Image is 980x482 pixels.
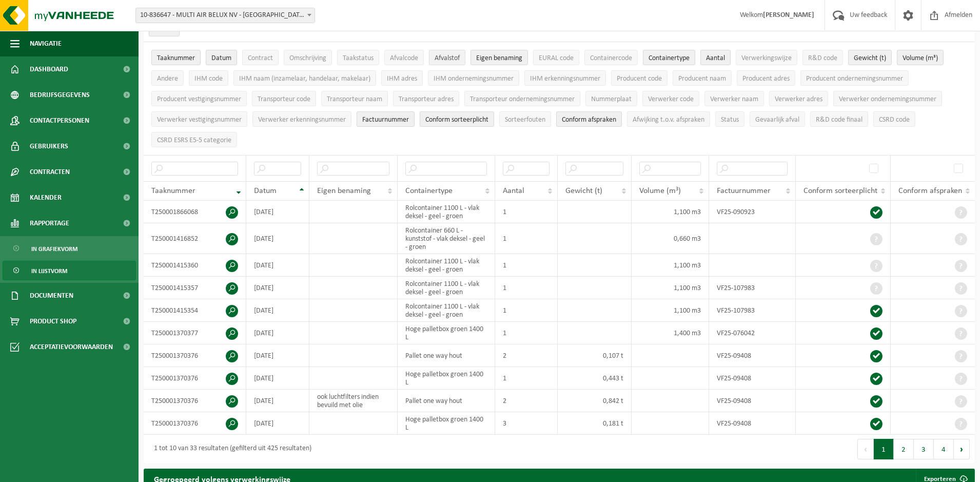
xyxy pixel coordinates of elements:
[357,111,415,127] button: FactuurnummerFactuurnummer: Activate to sort
[643,50,695,65] button: ContainertypeContainertype: Activate to sort
[398,223,495,254] td: Rolcontainer 660 L - kunststof - vlak deksel - geel - groen
[503,187,524,195] span: Aantal
[30,185,62,210] span: Kalender
[398,344,495,367] td: Pallet one way hout
[810,111,868,127] button: R&D code finaalR&amp;D code finaal: Activate to sort
[833,91,942,106] button: Verwerker ondernemingsnummerVerwerker ondernemingsnummer: Activate to sort
[562,116,616,124] span: Conform afspraken
[151,132,237,147] button: CSRD ESRS E5-5 categorieCSRD ESRS E5-5 categorie: Activate to sort
[246,254,309,277] td: [DATE]
[848,50,892,65] button: Gewicht (t)Gewicht (t): Activate to sort
[839,95,936,103] span: Verwerker ondernemingsnummer
[144,277,246,299] td: T250001415357
[248,54,273,62] span: Contract
[709,412,796,435] td: VF25-09408
[30,56,68,82] span: Dashboard
[632,277,709,299] td: 1,100 m3
[632,299,709,322] td: 1,100 m3
[894,439,914,459] button: 2
[495,223,558,254] td: 1
[903,54,938,62] span: Volume (m³)
[246,412,309,435] td: [DATE]
[495,201,558,223] td: 1
[405,187,453,195] span: Containertype
[30,283,73,309] span: Documenten
[30,159,70,185] span: Contracten
[420,111,494,127] button: Conform sorteerplicht : Activate to sort
[144,412,246,435] td: T250001370376
[632,322,709,344] td: 1,400 m3
[476,54,522,62] span: Eigen benaming
[246,201,309,223] td: [DATE]
[524,70,606,86] button: IHM erkenningsnummerIHM erkenningsnummer: Activate to sort
[398,367,495,390] td: Hoge palletbox groen 1400 L
[151,70,184,86] button: AndereAndere: Activate to sort
[800,70,909,86] button: Producent ondernemingsnummerProducent ondernemingsnummer: Activate to sort
[495,322,558,344] td: 1
[585,91,637,106] button: NummerplaatNummerplaat: Activate to sort
[144,322,246,344] td: T250001370377
[393,91,459,106] button: Transporteur adresTransporteur adres: Activate to sort
[398,322,495,344] td: Hoge palletbox groen 1400 L
[242,50,279,65] button: ContractContract: Activate to sort
[435,54,460,62] span: Afvalstof
[632,201,709,223] td: 1,100 m3
[556,111,622,127] button: Conform afspraken : Activate to sort
[246,322,309,344] td: [DATE]
[343,54,374,62] span: Taakstatus
[806,75,903,83] span: Producent ondernemingsnummer
[898,187,962,195] span: Conform afspraken
[381,70,423,86] button: IHM adresIHM adres: Activate to sort
[709,277,796,299] td: VF25-107983
[30,133,68,159] span: Gebruikers
[233,70,376,86] button: IHM naam (inzamelaar, handelaar, makelaar)IHM naam (inzamelaar, handelaar, makelaar): Activate to...
[897,50,944,65] button: Volume (m³)Volume (m³): Activate to sort
[590,54,632,62] span: Containercode
[775,95,822,103] span: Verwerker adres
[30,31,62,56] span: Navigatie
[539,54,574,62] span: EURAL code
[558,390,632,412] td: 0,842 t
[495,254,558,277] td: 1
[31,239,77,259] span: In grafiekvorm
[750,111,805,127] button: Gevaarlijk afval : Activate to sort
[857,439,874,459] button: Previous
[530,75,600,83] span: IHM erkenningsnummer
[398,390,495,412] td: Pallet one way hout
[246,367,309,390] td: [DATE]
[495,277,558,299] td: 1
[816,116,863,124] span: R&D code finaal
[763,11,814,19] strong: [PERSON_NAME]
[157,95,241,103] span: Producent vestigingsnummer
[495,412,558,435] td: 3
[584,50,638,65] button: ContainercodeContainercode: Activate to sort
[151,187,195,195] span: Taaknummer
[471,50,528,65] button: Eigen benamingEigen benaming: Activate to sort
[464,91,580,106] button: Transporteur ondernemingsnummerTransporteur ondernemingsnummer : Activate to sort
[499,111,551,127] button: SorteerfoutenSorteerfouten: Activate to sort
[144,201,246,223] td: T250001866068
[30,108,89,133] span: Contactpersonen
[151,50,201,65] button: TaaknummerTaaknummer: Activate to remove sorting
[533,50,579,65] button: EURAL codeEURAL code: Activate to sort
[3,261,136,280] a: In lijstvorm
[398,277,495,299] td: Rolcontainer 1100 L - vlak deksel - geel - groen
[709,390,796,412] td: VF25-09408
[558,344,632,367] td: 0,107 t
[429,50,465,65] button: AfvalstofAfvalstof: Activate to sort
[934,439,954,459] button: 4
[144,223,246,254] td: T250001416852
[246,277,309,299] td: [DATE]
[617,75,662,83] span: Producent code
[565,187,602,195] span: Gewicht (t)
[873,111,915,127] button: CSRD codeCSRD code: Activate to sort
[470,95,575,103] span: Transporteur ondernemingsnummer
[144,390,246,412] td: T250001370376
[189,70,228,86] button: IHM codeIHM code: Activate to sort
[144,254,246,277] td: T250001415360
[246,344,309,367] td: [DATE]
[398,299,495,322] td: Rolcontainer 1100 L - vlak deksel - geel - groen
[632,254,709,277] td: 1,100 m3
[135,8,315,23] span: 10-836647 - MULTI AIR BELUX NV - NAZARETH
[30,82,90,108] span: Bedrijfsgegevens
